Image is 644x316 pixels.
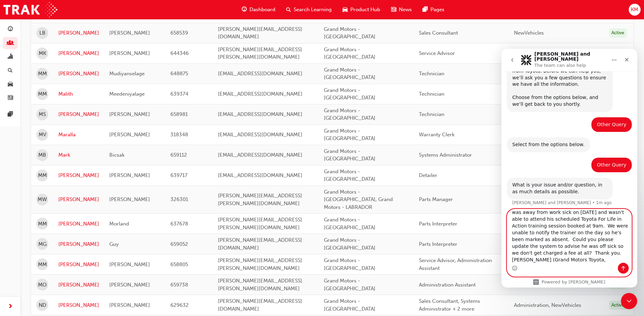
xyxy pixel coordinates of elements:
span: MM [38,172,47,179]
span: MM [38,70,47,78]
span: [PERSON_NAME][EMAIL_ADDRESS][DOMAIN_NAME] [218,26,302,40]
iframe: Intercom live chat [501,49,637,288]
span: [PERSON_NAME][EMAIL_ADDRESS][PERSON_NAME][DOMAIN_NAME] [218,46,302,60]
div: Other Query [95,73,125,79]
div: Other Query [90,109,130,124]
span: KM [631,6,638,14]
span: Administration Assistant [419,282,476,288]
span: Grand Motors - [GEOGRAPHIC_DATA] [324,169,375,182]
span: [PERSON_NAME] [109,302,150,308]
span: Morland [109,221,129,227]
span: 644346 [170,50,189,56]
span: search-icon [8,68,13,74]
span: 318348 [170,132,188,138]
img: Trak [3,2,57,17]
span: Sales Consultant [419,30,458,36]
span: MM [38,90,47,98]
span: Administration, NewVehicles [514,302,581,308]
span: MO [38,281,47,289]
textarea: Message… [6,160,130,214]
div: Choose from the options below, and we’ll get back to you shortly. [11,45,106,59]
span: guage-icon [242,5,247,14]
div: Other Query [95,113,125,120]
a: [PERSON_NAME] [58,240,99,248]
div: Lisa and Menno says… [5,129,130,165]
span: Service Advisor, Administration Assistant [419,257,492,271]
span: [EMAIL_ADDRESS][DOMAIN_NAME] [218,172,302,178]
a: Maralla [58,131,99,139]
span: 648875 [170,71,188,77]
span: [PERSON_NAME] [109,261,150,268]
span: Grand Motors - [GEOGRAPHIC_DATA] [324,257,375,271]
a: Mark [58,151,99,159]
div: Select from the options below. [11,93,83,99]
span: Pages [430,6,444,14]
span: 658805 [170,261,188,268]
span: 637678 [170,221,188,227]
span: Guy [109,241,119,247]
iframe: Intercom live chat [621,293,637,309]
a: Malith [58,90,99,98]
div: Kathy says… [5,68,130,89]
span: Systems Administrator [419,152,472,158]
span: [PERSON_NAME] [109,132,150,138]
span: Search Learning [294,6,332,14]
span: ND [39,301,46,309]
span: Parts Interpreter [419,241,457,247]
span: [PERSON_NAME] [109,111,150,117]
span: Sales Consultant, Systems Administrator + 2 more [419,298,480,312]
span: [PERSON_NAME][EMAIL_ADDRESS][PERSON_NAME][DOMAIN_NAME] [218,257,302,271]
div: Active [609,28,627,38]
span: [PERSON_NAME] [109,50,150,56]
a: car-iconProduct Hub [337,3,386,17]
span: search-icon [286,5,291,14]
span: 326301 [170,196,188,202]
span: MM [38,261,47,269]
a: [PERSON_NAME] [58,50,99,57]
span: Grand Motors - [GEOGRAPHIC_DATA] [324,107,375,121]
span: Grand Motors - [GEOGRAPHIC_DATA], Grand Motors - LABRADOR [324,189,393,210]
span: 659738 [170,282,188,288]
a: [PERSON_NAME] [58,172,99,179]
span: [PERSON_NAME] [109,30,150,36]
div: Lisa and Menno says… [5,88,130,109]
span: Product Hub [350,6,380,14]
span: LB [39,29,45,37]
span: Grand Motors - [GEOGRAPHIC_DATA] [324,237,375,251]
span: Parts Manager [419,196,453,202]
div: What is your issue and/or question, in as much details as possible. [11,133,106,146]
a: [PERSON_NAME] [58,196,99,203]
span: Bicsak [109,152,125,158]
span: Administration [514,282,549,288]
a: [PERSON_NAME] [58,281,99,289]
span: 639717 [170,172,187,178]
span: 659112 [170,152,187,158]
div: What is your issue and/or question, in as much details as possible.[PERSON_NAME] and [PERSON_NAME... [5,129,111,150]
span: [PERSON_NAME][EMAIL_ADDRESS][DOMAIN_NAME] [218,237,302,251]
span: Grand Motors - [GEOGRAPHIC_DATA] [324,148,375,162]
span: 658981 [170,111,188,117]
a: [PERSON_NAME] [58,220,99,228]
a: [PERSON_NAME] [58,29,99,37]
span: [PERSON_NAME] [109,282,150,288]
span: [PERSON_NAME][EMAIL_ADDRESS][PERSON_NAME][DOMAIN_NAME] [218,193,302,206]
span: pages-icon [423,5,428,14]
span: Grand Motors - [GEOGRAPHIC_DATA] [324,128,375,142]
span: car-icon [343,5,348,14]
span: news-icon [391,5,396,14]
span: pages-icon [8,112,13,118]
span: Technician [419,111,444,117]
span: MV [39,131,46,139]
span: Grand Motors - [GEOGRAPHIC_DATA] [324,278,375,292]
span: [EMAIL_ADDRESS][DOMAIN_NAME] [218,91,302,97]
span: chart-icon [8,54,13,60]
span: 629632 [170,302,189,308]
button: Send a message… [116,214,127,225]
span: [EMAIL_ADDRESS][DOMAIN_NAME] [218,132,302,138]
span: [PERSON_NAME] [109,172,150,178]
